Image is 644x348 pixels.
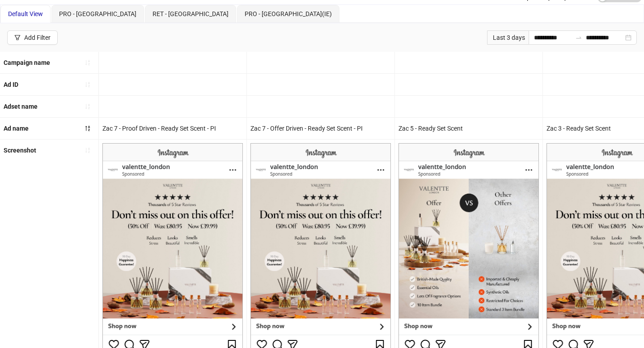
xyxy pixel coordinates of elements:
[59,10,136,17] span: PRO - [GEOGRAPHIC_DATA]
[99,118,246,139] div: Zac 7 - Proof Driven - Ready Set Scent - PI
[247,118,394,139] div: Zac 7 - Offer Driven - Ready Set Scent - PI
[85,103,91,110] span: sort-ascending
[7,30,58,45] button: Add Filter
[4,59,50,66] b: Campaign name
[24,34,51,41] div: Add Filter
[395,118,542,139] div: Zac 5 - Ready Set Scent
[85,125,91,132] span: sort-descending
[14,34,21,41] span: filter
[487,30,529,45] div: Last 3 days
[575,34,582,41] span: to
[85,147,91,153] span: sort-ascending
[4,125,29,132] b: Ad name
[575,34,582,41] span: swap-right
[85,81,91,88] span: sort-ascending
[4,103,38,110] b: Adset name
[85,59,91,66] span: sort-ascending
[8,10,43,17] span: Default View
[153,10,229,17] span: RET - [GEOGRAPHIC_DATA]
[4,147,36,154] b: Screenshot
[245,10,332,17] span: PRO - [GEOGRAPHIC_DATA](IE)
[4,81,18,88] b: Ad ID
